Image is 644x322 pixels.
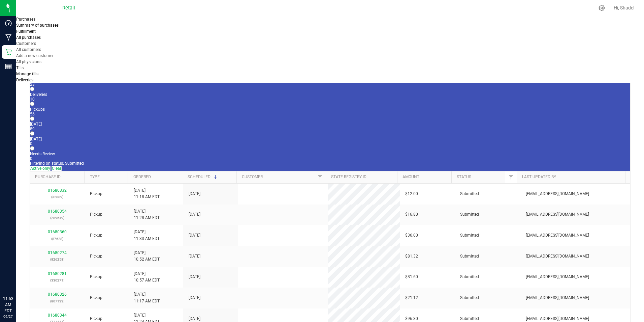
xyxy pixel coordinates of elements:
a: Type [90,175,125,180]
span: [DATE] 10:52 AM EDT [134,250,160,263]
span: Submitted [460,191,479,197]
span: Pickup [90,295,102,301]
a: Deliveries [16,78,33,82]
a: 01680281 [48,271,67,276]
a: 01680274 [48,250,67,255]
button: Active only [30,166,51,171]
p: (289649) [35,215,79,221]
a: Customers All customers Add a new customer All physicians [16,41,157,65]
div: Manage settings [598,5,606,11]
span: [DATE] [189,253,200,260]
span: [EMAIL_ADDRESS][DOMAIN_NAME] [526,191,589,197]
p: (826258) [35,256,79,263]
a: State Registry ID [331,175,394,180]
div: [DATE] [30,137,630,141]
span: Pickup [90,253,102,260]
span: [EMAIL_ADDRESS][DOMAIN_NAME] [526,253,589,260]
span: Retail [62,5,75,11]
div: 23 [30,82,630,87]
span: Summary of purchases [16,23,59,28]
p: (330271) [35,277,79,284]
span: Pickup [90,211,102,218]
span: $16.80 [405,211,418,218]
inline-svg: Manufacturing [5,34,12,41]
div: 89 [30,127,630,131]
span: [DATE] [189,191,200,197]
iframe: Resource center unread badge [20,267,28,275]
p: (87628) [35,236,79,242]
a: 01680354 [48,209,67,214]
span: $81.32 [405,253,418,260]
span: [DATE] [189,316,200,322]
button: Clear [52,166,62,171]
p: (32889) [35,194,79,200]
p: 11:53 AM EDT [3,296,13,314]
p: 09/27 [3,314,13,319]
span: Manage tills [16,72,38,76]
span: [DATE] 11:33 AM EDT [134,229,160,242]
inline-svg: Retail [5,49,12,55]
span: Pickup [90,316,102,322]
span: [EMAIL_ADDRESS][DOMAIN_NAME] [526,211,589,218]
span: Submitted [460,253,479,260]
div: [DATE] [30,122,630,127]
p: (807133) [35,298,79,304]
span: Customers [16,41,36,46]
a: Ordered [133,175,180,180]
span: [DATE] 11:17 AM EDT [134,291,160,304]
span: $36.00 [405,232,418,239]
inline-svg: Dashboard [5,20,12,26]
span: Submitted [460,295,479,301]
span: Filtering on status: [30,161,64,166]
div: 0 [30,156,630,161]
span: [DATE] 11:18 AM EDT [134,187,160,200]
span: Submitted [460,232,479,239]
span: [EMAIL_ADDRESS][DOMAIN_NAME] [526,274,589,280]
span: [DATE] [189,232,200,239]
a: Last Updated By [522,175,623,180]
inline-svg: Reports [5,63,12,70]
span: Fulfillment [16,29,36,34]
iframe: Resource center [7,268,27,288]
a: Purchase ID [35,175,82,180]
span: Pickup [90,274,102,280]
div: Deliveries [30,92,630,97]
span: Submitted [460,211,479,218]
a: 01680344 [48,313,67,318]
span: Pickup [90,232,102,239]
div: Needs Review [30,152,630,156]
span: $81.60 [405,274,418,280]
span: All purchases [16,35,41,40]
span: [DATE] [189,211,200,218]
a: 01680332 [48,188,67,193]
span: Submitted [460,316,479,322]
span: Submitted [460,274,479,280]
div: 56 [30,112,630,116]
span: Pickup [90,191,102,197]
div: PickUps [30,107,630,112]
a: 01680326 [48,292,67,297]
a: 01680360 [48,230,67,234]
span: Submitted [65,161,84,166]
a: Filter [315,171,326,183]
span: Tills [16,65,24,70]
span: [EMAIL_ADDRESS][DOMAIN_NAME] [526,232,589,239]
div: 10 [30,97,630,102]
span: [EMAIL_ADDRESS][DOMAIN_NAME] [526,295,589,301]
span: Hi, Shade! [614,5,635,10]
span: [DATE] [189,295,200,301]
span: All customers [16,47,41,52]
a: Amount [402,175,449,180]
span: $96.30 [405,316,418,322]
div: 0 [30,141,630,146]
a: Tills Manage tills [16,65,157,77]
span: [DATE] 11:28 AM EDT [134,208,160,221]
span: $12.00 [405,191,418,197]
span: All physicians [16,59,41,64]
span: [DATE] [189,274,200,280]
a: Customer [242,175,315,180]
a: Filter [505,171,516,183]
span: $21.12 [405,295,418,301]
span: Purchases [16,17,35,22]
